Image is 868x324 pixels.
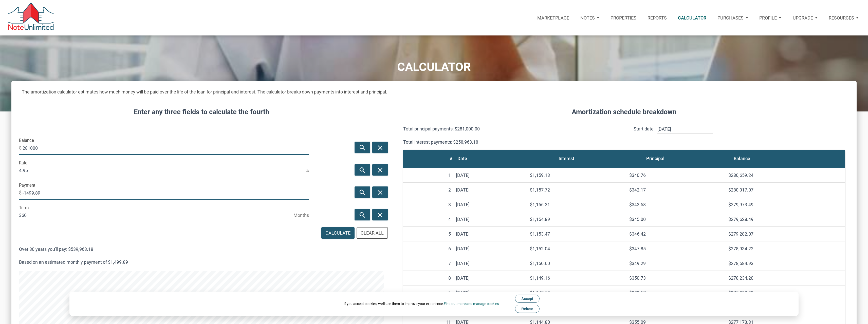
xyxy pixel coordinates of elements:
[23,141,309,155] input: Balance
[521,297,533,301] span: Accept
[377,189,383,196] i: close
[634,125,654,146] p: Start date
[530,216,624,223] div: $1,154.89
[377,211,383,219] i: close
[23,186,309,200] input: Payment
[728,231,843,237] div: $279,282.07
[406,231,451,237] div: 5
[406,275,451,281] div: 8
[537,15,569,21] p: Marketplace
[575,9,605,27] button: Notes
[361,230,384,236] div: Clear All
[372,209,388,220] button: close
[359,166,365,174] i: search
[406,172,451,179] div: 1
[754,9,787,27] button: Profile
[646,154,664,163] div: Principal
[397,107,851,117] h4: Amortization schedule breakdown
[759,15,777,21] p: Profile
[530,201,624,208] div: $1,156.31
[19,245,384,254] p: Over 30 years you'll pay: $539,963.18
[355,164,370,176] button: search
[823,9,864,27] button: Resources
[19,136,34,145] label: Balance
[629,186,724,193] div: $342.17
[734,154,750,163] div: Balance
[355,142,370,153] button: search
[357,227,388,239] button: Clear All
[728,216,843,223] div: $279,628.49
[19,189,23,197] span: $
[728,245,843,252] div: $278,934.22
[629,172,724,179] div: $340.76
[456,201,525,208] div: [DATE]
[19,258,384,266] p: Based on an estimated monthly payment of $1,499.89
[580,15,595,21] p: Notes
[515,295,540,303] button: Accept
[19,159,27,168] label: Rate
[456,260,525,267] div: [DATE]
[829,15,854,21] p: Resources
[377,166,383,174] i: close
[629,275,724,281] div: $350.73
[456,172,525,179] div: [DATE]
[672,9,712,27] a: Calculator
[530,186,624,193] div: $1,157.72
[355,209,370,220] button: search
[406,245,451,252] div: 6
[678,15,706,21] p: Calculator
[406,216,451,223] div: 4
[642,9,672,27] button: Reports
[629,216,724,223] div: $345.00
[611,15,636,21] p: Properties
[456,216,525,223] div: [DATE]
[406,201,451,208] div: 3
[728,289,843,296] div: $277,882.03
[629,201,724,208] div: $343.58
[293,211,309,219] span: Months
[530,289,624,296] div: $1,147.72
[17,107,386,117] h4: Enter any three fields to calculate the fourth
[456,186,525,193] div: [DATE]
[372,164,388,176] button: close
[403,138,619,146] p: Total interest payments: $258,963.18
[359,144,365,151] i: search
[372,142,388,153] button: close
[306,166,309,175] span: %
[530,172,624,179] div: $1,159.13
[403,125,619,133] p: Total principal payments: $281,000.00
[19,203,29,213] label: Term
[406,186,451,193] div: 2
[712,9,754,27] button: Purchases
[406,260,451,267] div: 7
[521,307,533,311] span: Refuse
[321,227,355,239] button: Calculate
[648,15,667,21] p: Reports
[559,154,574,163] div: Interest
[444,302,499,306] a: Find out more and manage cookies
[629,289,724,296] div: $352.17
[787,9,823,27] button: Upgrade
[456,275,525,281] div: [DATE]
[325,230,350,236] div: Calculate
[359,189,365,196] i: search
[793,15,813,21] p: Upgrade
[728,275,843,281] div: $278,234.20
[530,260,624,267] div: $1,150.60
[344,301,499,306] div: If you accept cookies, we'll use them to improve your experience.
[728,260,843,267] div: $278,584.93
[728,201,843,208] div: $279,973.49
[530,245,624,252] div: $1,152.04
[456,231,525,237] div: [DATE]
[728,172,843,179] div: $280,659.24
[456,245,525,252] div: [DATE]
[19,208,293,222] input: Term
[6,60,862,74] h1: CALCULATOR
[456,289,525,296] div: [DATE]
[530,275,624,281] div: $1,149.16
